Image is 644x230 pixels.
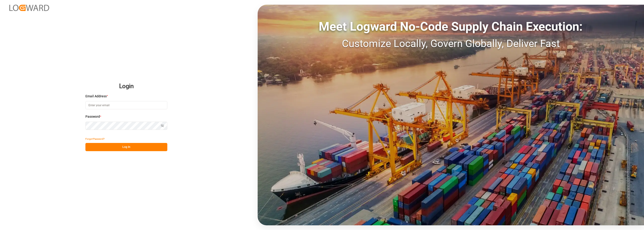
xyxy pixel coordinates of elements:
[85,143,167,151] button: Log In
[85,114,100,119] span: Password
[85,94,107,99] span: Email Address
[85,101,167,109] input: Enter your email
[85,135,105,143] button: Forgot Password?
[85,79,167,94] h2: Login
[9,5,49,11] img: Logward_new_orange.png
[258,36,644,51] div: Customize Locally, Govern Globally, Deliver Fast
[258,18,644,36] div: Meet Logward No-Code Supply Chain Execution:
